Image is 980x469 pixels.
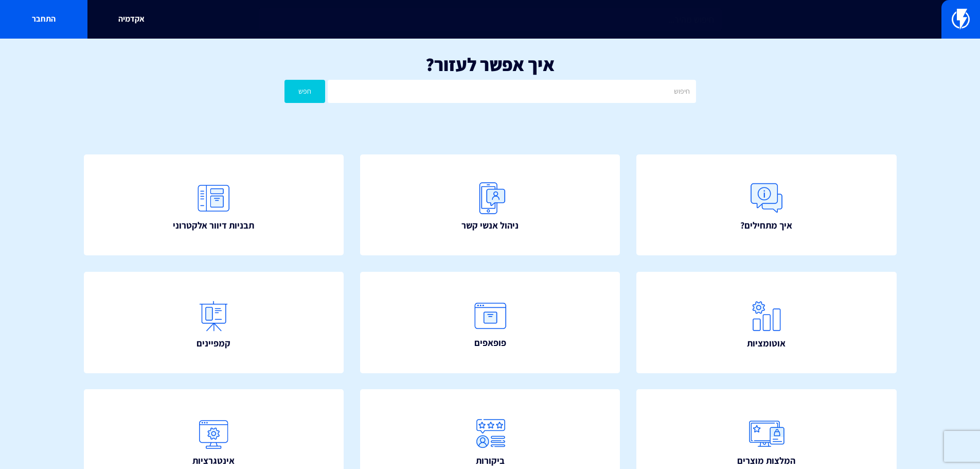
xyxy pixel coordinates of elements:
[84,154,344,256] a: תבניות דיוור אלקטרוני
[476,454,505,467] span: ביקורות
[328,80,696,103] input: חיפוש
[636,154,897,256] a: איך מתחילים?
[284,80,326,103] button: חפש
[474,336,506,350] span: פופאפים
[15,54,965,75] h1: איך אפשר לעזור?
[192,454,235,467] span: אינטגרציות
[173,219,254,232] span: תבניות דיוור אלקטרוני
[360,154,620,256] a: ניהול אנשי קשר
[737,454,795,467] span: המלצות מוצרים
[84,272,344,373] a: קמפיינים
[461,219,519,232] span: ניהול אנשי קשר
[197,337,230,350] span: קמפיינים
[747,337,786,350] span: אוטומציות
[259,8,722,31] input: חיפוש מהיר...
[740,219,792,232] span: איך מתחילים?
[360,272,620,373] a: פופאפים
[636,272,897,373] a: אוטומציות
